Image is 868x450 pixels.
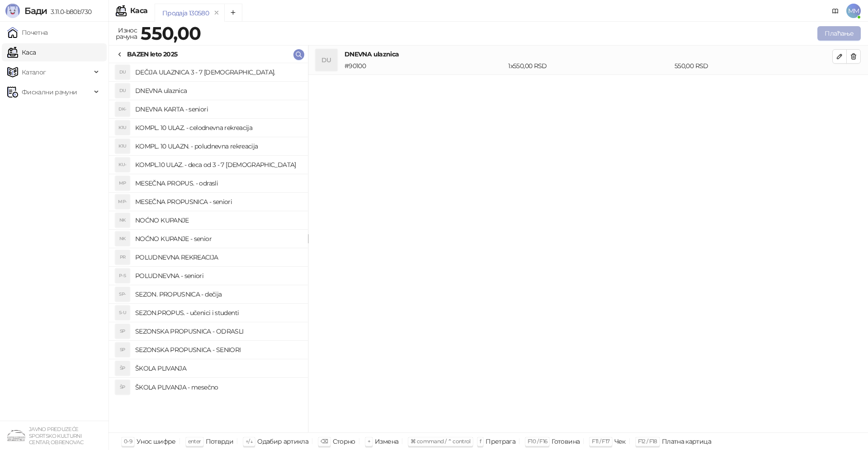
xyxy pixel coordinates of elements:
div: Износ рачуна [114,24,139,42]
div: Каса [130,7,147,14]
div: NK [115,213,130,227]
h4: DNEVNA ulaznica [344,49,832,59]
img: Logo [5,4,20,18]
h4: NOĆNO KUPANJE [135,213,301,227]
span: enter [188,438,201,445]
div: DU [115,84,130,98]
button: Плаћање [817,26,861,41]
span: MM [846,4,861,18]
div: K1U [115,139,130,153]
div: grid [109,63,308,432]
div: SP [115,343,130,357]
a: Документација [828,4,843,18]
h4: DNEVNA KARTA - seniori [135,102,301,116]
span: ⌘ command / ⌃ control [410,438,471,445]
div: DU [115,65,130,79]
div: # 90100 [343,61,506,71]
span: F10 / F16 [528,438,547,445]
div: Унос шифре [137,436,176,447]
span: ↑/↓ [245,438,253,445]
h4: MESEČNA PROPUSNICA - seniori [135,195,301,209]
div: MP [115,176,130,190]
h4: POLUDNEVNA - seniori [135,269,301,283]
div: Продаја 130580 [162,8,209,18]
div: BAZEN leto 2025 [127,49,177,59]
span: ⌫ [321,438,328,445]
span: + [368,438,370,445]
div: NK [115,232,130,246]
span: Каталог [22,63,46,81]
div: Готовина [552,436,580,447]
div: Претрага [486,436,515,447]
h4: ŠKOLA PLIVANJA [135,361,301,376]
div: MP- [115,195,130,209]
div: DK- [115,102,130,116]
h4: KOMPL. 10 ULAZN. - poludnevna rekreacija [135,139,301,153]
h4: SEZON.PROPUS. - učenici i studenti [135,306,301,320]
h4: SEZON. PROPUSNICA - dečija [135,287,301,302]
h4: ŠKOLA PLIVANJA - mesečno [135,380,301,394]
div: Потврди [206,436,234,447]
div: DU [316,49,337,71]
div: KU- [115,158,130,172]
div: K1U [115,121,130,135]
span: F12 / F18 [638,438,657,445]
div: SP [115,324,130,339]
button: remove [211,9,222,17]
h4: SEZONSKA PROPUSNICA - ODRASLI [135,324,301,339]
h4: SEZONSKA PROPUSNICA - SENIORI [135,343,301,357]
strong: 550,00 [141,22,201,44]
h4: MESEČNA PROPUS. - odrasli [135,176,301,190]
span: 3.11.0-b80b730 [47,8,91,16]
div: Сторно [333,436,355,447]
button: Add tab [224,4,242,22]
a: Каса [7,43,36,61]
a: Почетна [7,23,48,42]
h4: DNEVNA ulaznica [135,84,301,98]
div: 1 x 550,00 RSD [506,61,673,71]
img: 64x64-companyLogo-4a28e1f8-f217-46d7-badd-69a834a81aaf.png [7,427,25,445]
div: P-S [115,269,130,283]
span: Бади [24,5,47,16]
h4: KOMPL. 10 ULAZ. - celodnevna rekreacija [135,121,301,135]
small: JAVNO PREDUZEĆE SPORTSKO KULTURNI CENTAR, OBRENOVAC [29,426,83,445]
h4: KOMPL.10 ULAZ. - deca od 3 - 7 [DEMOGRAPHIC_DATA] [135,158,301,172]
div: ŠP [115,361,130,376]
span: f [480,438,481,445]
span: Фискални рачуни [22,83,77,101]
h4: DEČIJA ULAZNICA 3 - 7 [DEMOGRAPHIC_DATA]. [135,65,301,79]
span: 0-9 [124,438,132,445]
div: Измена [375,436,398,447]
div: 550,00 RSD [673,61,834,71]
div: Платна картица [662,436,711,447]
div: Одабир артикла [257,436,308,447]
h4: POLUDNEVNA REKREACIJA [135,250,301,264]
div: PR [115,250,130,264]
div: ŠP [115,380,130,394]
div: Чек [614,436,626,447]
h4: NOĆNO KUPANJE - senior [135,232,301,246]
span: F11 / F17 [592,438,609,445]
div: SP- [115,287,130,302]
div: S-U [115,306,130,320]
